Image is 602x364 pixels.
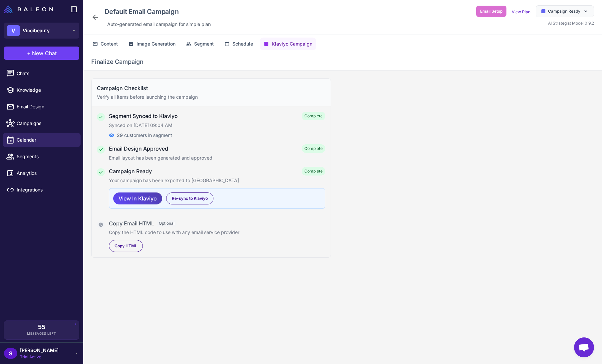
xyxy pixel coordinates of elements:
a: Analytics [3,166,81,180]
span: Complete [302,112,325,120]
span: New Chat [32,49,57,57]
span: Email Setup [480,8,502,14]
span: Trial Active [20,354,59,360]
span: Messages Left [27,331,56,336]
div: Click to edit description [105,19,213,29]
span: Campaign Ready [548,8,580,14]
span: Analytics [17,170,75,177]
span: Klaviyo Campaign [272,40,312,48]
span: Schedule [232,40,253,48]
a: Campaigns [3,116,81,130]
h4: Email Design Approved [109,145,168,153]
span: Calendar [17,136,75,144]
h4: Segment Synced to Klaviyo [109,112,178,120]
h4: Copy Email HTML [109,219,154,227]
span: Content [101,40,118,48]
span: Optional [157,220,176,227]
span: 55 [38,324,45,330]
h4: Campaign Ready [109,167,152,175]
div: V [7,25,20,36]
a: Segments [3,150,81,164]
span: Chats [17,70,75,77]
p: Synced on [DATE] 09:04 AM [109,122,325,129]
span: Integrations [17,186,75,193]
span: + [27,49,31,57]
a: Chats [3,66,81,80]
span: Knowledge [17,86,75,94]
button: Content [89,38,122,50]
button: Image Generation [125,38,179,50]
div: Open chat [574,337,594,357]
h3: Campaign Checklist [97,84,325,92]
span: Complete [302,167,325,176]
span: Email Design [17,103,75,110]
a: Calendar [3,133,81,147]
span: Viccibeauty [23,27,50,34]
a: View Plan [512,9,530,14]
span: Auto‑generated email campaign for simple plan [107,21,211,28]
span: 29 customers in segment [117,132,172,139]
span: Copy HTML [115,243,137,249]
button: Klaviyo Campaign [260,38,316,50]
span: Campaigns [17,120,75,127]
p: Copy the HTML code to use with any email service provider [109,229,325,236]
button: Email Setup [476,6,506,17]
span: Image Generation [137,40,175,48]
span: Segments [17,153,75,160]
span: View In Klaviyo [119,193,157,204]
p: Verify all items before launching the campaign [97,93,325,101]
a: Raleon Logo [4,5,56,13]
span: Segment [194,40,214,48]
div: Click to edit campaign name [102,5,213,18]
span: AI Strategist Model 0.9.2 [548,21,594,26]
p: Your campaign has been exported to [GEOGRAPHIC_DATA] [109,177,325,184]
span: Complete [302,144,325,153]
div: S [4,348,17,359]
a: Knowledge [3,83,81,97]
a: Email Design [3,100,81,114]
a: Integrations [3,183,81,197]
button: +New Chat [4,47,79,60]
button: Segment [182,38,218,50]
img: Raleon Logo [4,5,53,13]
p: Email layout has been generated and approved [109,154,325,162]
span: [PERSON_NAME] [20,347,59,354]
button: VViccibeauty [4,23,79,39]
button: Schedule [220,38,257,50]
h2: Finalize Campaign [91,57,144,66]
span: Re-sync to Klaviyo [172,195,208,201]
